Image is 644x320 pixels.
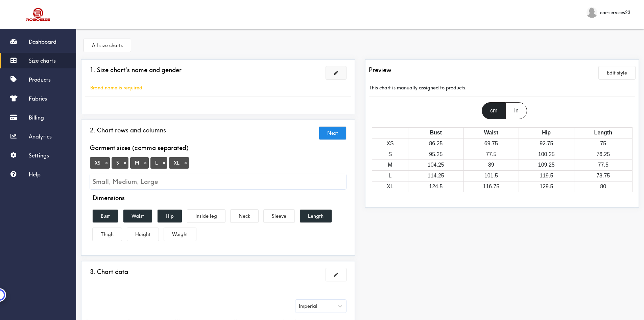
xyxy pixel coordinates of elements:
[319,127,346,140] button: Next
[463,149,519,160] td: 77.5
[408,149,463,160] td: 95.25
[142,160,149,166] button: Tag at index 2 with value M focussed. Press backspace to remove
[231,210,258,222] button: Neck
[587,7,597,18] img: car-services23
[29,114,44,121] span: Billing
[574,181,633,192] td: 80
[506,102,527,119] div: in
[90,127,166,134] h3: 2. Chart rows and columns
[93,228,122,241] button: Thigh
[29,38,56,45] span: Dashboard
[169,157,189,169] span: XL
[90,174,346,189] input: Small, Medium, Large
[29,133,52,140] span: Analytics
[150,157,167,169] span: L
[13,5,64,24] img: Robosize
[123,210,152,222] button: Waist
[187,210,225,222] button: Inside leg
[127,228,159,241] button: Height
[90,268,128,276] h3: 3. Chart data
[574,138,633,149] td: 75
[161,160,167,166] button: Tag at index 3 with value L focussed. Press backspace to remove
[29,76,51,83] span: Products
[158,210,182,222] button: Hip
[408,171,463,182] td: 114.25
[93,210,118,222] button: Bust
[372,149,408,160] td: S
[93,194,125,202] h4: Dimensions
[112,157,128,169] span: S
[408,160,463,171] td: 104.25
[408,181,463,192] td: 124.5
[519,160,574,171] td: 109.25
[463,181,519,192] td: 116.75
[372,160,408,171] td: M
[84,39,131,52] button: All size charts
[463,138,519,149] td: 69.75
[369,66,391,74] h3: Preview
[574,171,633,182] td: 78.75
[519,149,574,160] td: 100.25
[408,138,463,149] td: 86.25
[103,160,110,166] button: Tag at index 0 with value XS focussed. Press backspace to remove
[90,66,182,74] h3: 1. Size chart's name and gender
[130,157,149,169] span: M
[599,66,635,79] button: Edit style
[300,210,332,222] button: Length
[372,181,408,192] td: XL
[299,302,317,310] div: Imperial
[519,181,574,192] td: 129.5
[519,127,574,138] th: Hip
[369,79,635,97] div: This chart is manually assigned to products.
[29,57,56,64] span: Size charts
[122,160,128,166] button: Tag at index 1 with value S focussed. Press backspace to remove
[482,102,506,119] div: cm
[372,138,408,149] td: XS
[264,210,294,222] button: Sleeve
[90,144,189,152] h4: Garment sizes (comma separated)
[408,127,463,138] th: Bust
[574,127,633,138] th: Length
[463,160,519,171] td: 89
[463,171,519,182] td: 101.5
[90,157,110,169] span: XS
[372,171,408,182] td: L
[29,171,41,178] span: Help
[519,138,574,149] td: 92.75
[463,127,519,138] th: Waist
[600,9,630,16] span: car-services23
[29,152,49,159] span: Settings
[85,84,148,91] div: Brand name is required
[574,160,633,171] td: 77.5
[182,160,189,166] button: Tag at index 4 with value XL focussed. Press backspace to remove
[164,228,196,241] button: Weight
[574,149,633,160] td: 76.25
[29,95,47,102] span: Fabrics
[519,171,574,182] td: 119.5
